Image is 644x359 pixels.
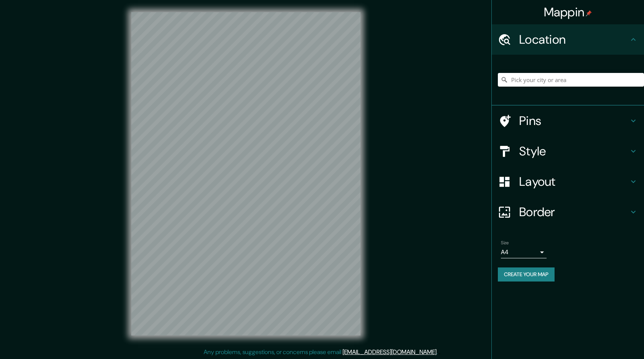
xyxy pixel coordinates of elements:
[492,136,644,166] div: Style
[519,113,629,128] h4: Pins
[131,12,360,335] canvas: Map
[519,204,629,220] h4: Border
[519,144,629,159] h4: Style
[501,240,509,246] label: Size
[492,24,644,55] div: Location
[519,32,629,47] h4: Location
[492,166,644,197] div: Layout
[439,348,440,357] div: .
[498,73,644,87] input: Pick your city or area
[492,197,644,227] div: Border
[519,174,629,189] h4: Layout
[586,10,592,16] img: pin-icon.png
[544,5,592,20] h4: Mappin
[498,267,555,282] button: Create your map
[343,348,437,356] a: [EMAIL_ADDRESS][DOMAIN_NAME]
[204,348,438,357] p: Any problems, suggestions, or concerns please email .
[492,106,644,136] div: Pins
[438,348,439,357] div: .
[501,246,547,258] div: A4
